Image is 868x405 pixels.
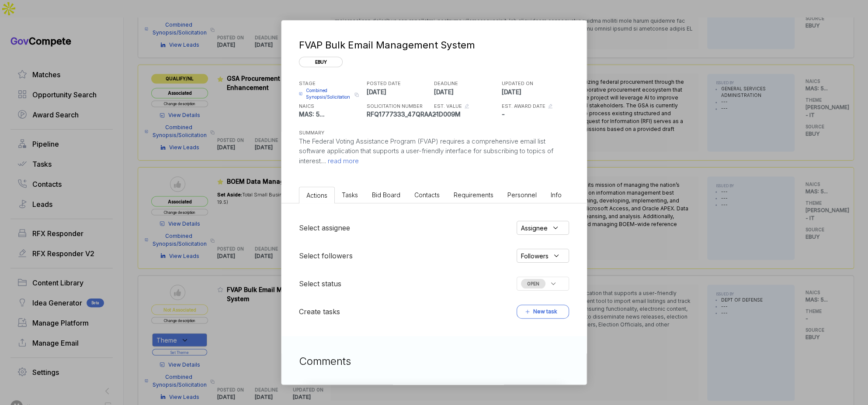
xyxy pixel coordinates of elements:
h5: Select status [299,278,341,289]
h5: EST. AWARD DATE [502,103,545,110]
span: read more [326,157,359,165]
p: [DATE] [434,87,500,96]
span: Contacts [414,191,440,199]
span: MAS: 5 ... [299,110,325,118]
p: [DATE] [367,87,432,96]
h5: UPDATED ON [502,80,567,87]
span: ebuy [299,57,343,67]
p: - [434,110,500,119]
span: Personnel [507,191,537,199]
h5: NAICS [299,103,365,110]
button: New task [517,305,569,319]
h5: Select followers [299,251,353,261]
span: OPEN [521,279,545,288]
span: Bid Board [372,191,400,199]
p: - [502,110,567,119]
span: Assignee [521,223,548,233]
span: Followers [521,251,549,261]
h5: Create tasks [299,306,340,317]
h5: Select assignee [299,223,350,233]
a: Combined Synopsis/Solicitation [299,87,352,100]
div: FVAP Bulk Email Management System [299,38,566,52]
h5: SOLICITATION NUMBER [367,103,432,110]
h5: POSTED DATE [367,80,432,87]
h5: EST. VALUE [434,103,462,110]
span: Tasks [342,191,358,199]
p: The Federal Voting Assistance Program (FVAP) requires a comprehensive email list software applica... [299,137,569,166]
p: RFQ1777333_47QRAA21D009M [367,110,432,119]
h5: SUMMARY [299,129,555,137]
span: Combined Synopsis/Solicitation [306,87,352,100]
h5: DEADLINE [434,80,500,87]
span: Actions [306,192,327,199]
span: Requirements [454,191,493,199]
span: Info [551,191,562,199]
h5: STAGE [299,80,365,87]
h3: Comments [299,354,569,369]
p: [DATE] [502,87,567,96]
